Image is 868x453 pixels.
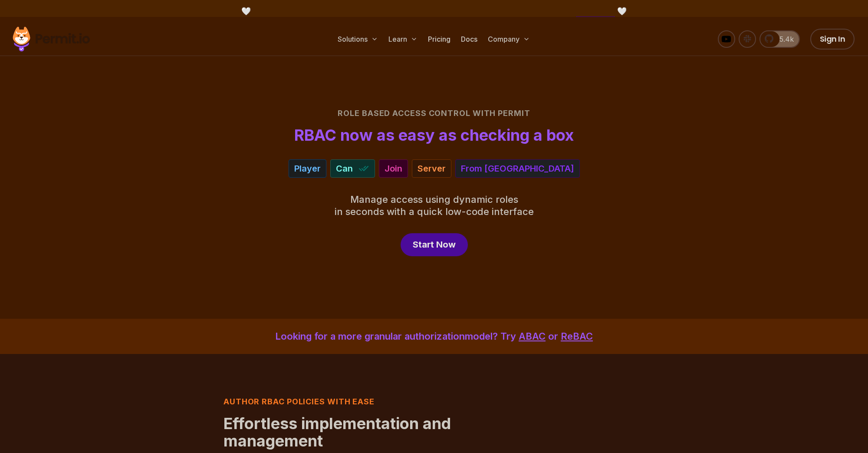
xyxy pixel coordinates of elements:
div: Player [294,162,321,175]
a: Pricing [424,30,454,48]
div: Join [385,162,402,175]
a: ReBAC [561,331,593,342]
span: [DOMAIN_NAME] - Permit's New Platform for Enterprise-Grade AI Agent Security | [253,6,615,17]
span: 5.4k [774,34,794,44]
h2: Effortless implementation and management [224,415,460,450]
h2: Role Based Access Control [130,107,738,119]
span: Start Now [413,238,456,251]
a: ABAC [519,331,546,342]
a: Try it here [576,6,615,17]
span: with Permit [473,107,530,119]
button: Solutions [334,30,381,48]
a: Docs [457,30,481,48]
a: Start Now [401,233,468,256]
div: 🤍 🤍 [21,5,847,17]
span: Manage access using dynamic roles [335,193,534,205]
button: Company [484,30,533,48]
div: Server [418,162,446,175]
h1: RBAC now as easy as checking a box [294,126,574,144]
span: Can [336,162,353,175]
a: Sign In [810,29,855,50]
div: From [GEOGRAPHIC_DATA] [461,162,574,175]
p: in seconds with a quick low-code interface [335,193,534,218]
a: 5.4k [759,30,800,48]
button: Learn [385,30,421,48]
p: Looking for a more granular authorization model? Try or [21,329,847,344]
h3: Author RBAC POLICIES with EASE [224,396,460,408]
img: Permit logo [9,24,94,54]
